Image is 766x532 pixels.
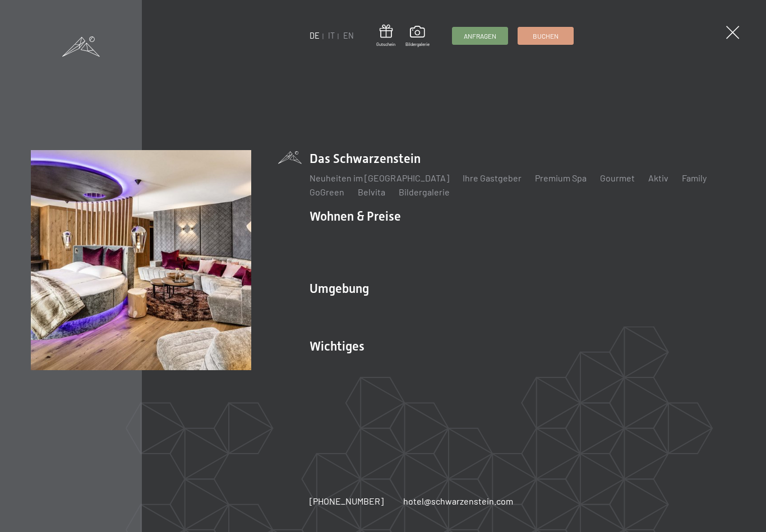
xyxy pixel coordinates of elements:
a: Gutschein [376,25,395,48]
span: Anfragen [464,31,496,41]
a: Bildergalerie [405,26,430,47]
a: EN [343,31,354,40]
a: DE [310,31,320,40]
a: hotel@schwarzenstein.com [403,495,513,507]
a: GoGreen [310,186,344,197]
a: Belvita [358,186,385,197]
span: [PHONE_NUMBER] [310,496,384,506]
a: Buchen [518,27,573,44]
a: Family [682,172,707,183]
a: Anfragen [453,27,507,44]
a: IT [328,31,335,40]
a: Neuheiten im [GEOGRAPHIC_DATA] [310,172,449,183]
a: Ihre Gastgeber [463,172,522,183]
a: Premium Spa [535,172,587,183]
a: Gourmet [600,172,635,183]
a: [PHONE_NUMBER] [310,495,384,507]
a: Aktiv [648,172,668,183]
span: Buchen [533,31,559,41]
span: Bildergalerie [405,41,430,48]
span: Gutschein [376,41,395,48]
a: Bildergalerie [399,186,450,197]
